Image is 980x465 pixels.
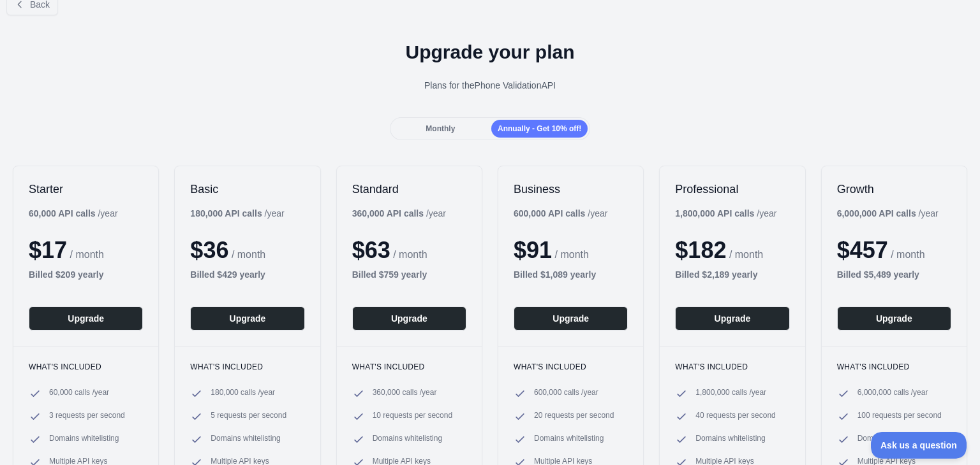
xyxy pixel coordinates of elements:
[352,237,390,263] span: $ 63
[352,207,446,220] div: / year
[729,249,763,260] span: / month
[675,208,754,218] b: 1,800,000 API calls
[393,249,427,260] span: / month
[514,207,607,220] div: / year
[675,237,726,263] span: $ 182
[871,432,967,459] iframe: Toggle Customer Support
[837,237,888,263] span: $ 457
[555,249,589,260] span: / month
[514,208,585,218] b: 600,000 API calls
[837,207,939,220] div: / year
[675,207,776,220] div: / year
[352,208,424,218] b: 360,000 API calls
[514,237,552,263] span: $ 91
[837,208,916,218] b: 6,000,000 API calls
